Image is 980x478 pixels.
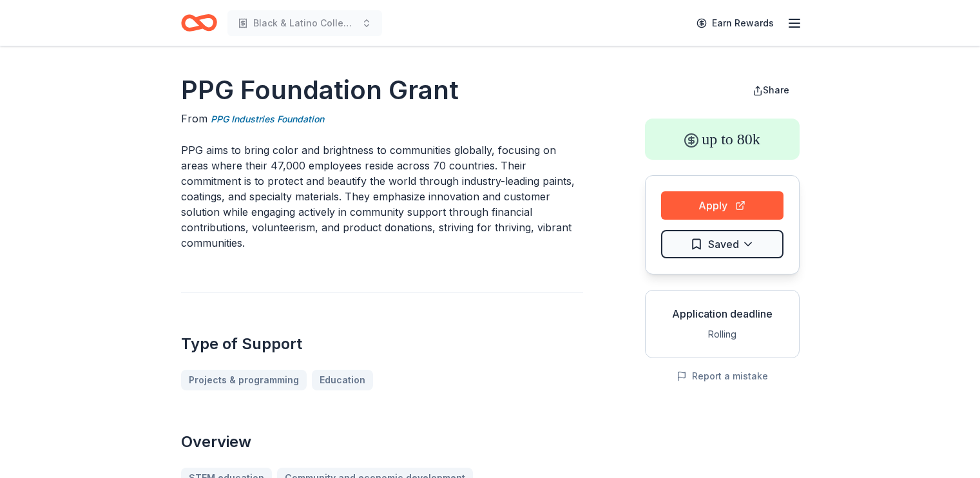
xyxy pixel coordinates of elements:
[181,72,583,108] h1: PPG Foundation Grant
[181,142,583,251] p: PPG aims to bring color and brightness to communities globally, focusing on areas where their 47,...
[677,368,768,384] button: Report a mistake
[181,432,583,452] h2: Overview
[708,236,739,253] span: Saved
[656,327,789,342] div: Rolling
[661,191,783,220] button: Apply
[689,12,782,35] a: Earn Rewards
[312,370,373,390] a: Education
[656,306,789,321] div: Application deadline
[661,230,783,258] button: Saved
[742,77,800,103] button: Share
[181,111,583,127] div: From
[763,84,789,95] span: Share
[227,10,382,36] button: Black & Latino College Expo
[181,370,307,390] a: Projects & programming
[645,119,800,160] div: up to 80k
[181,334,583,354] h2: Type of Support
[181,8,217,38] a: Home
[253,15,356,31] span: Black & Latino College Expo
[211,111,324,127] a: PPG Industries Foundation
